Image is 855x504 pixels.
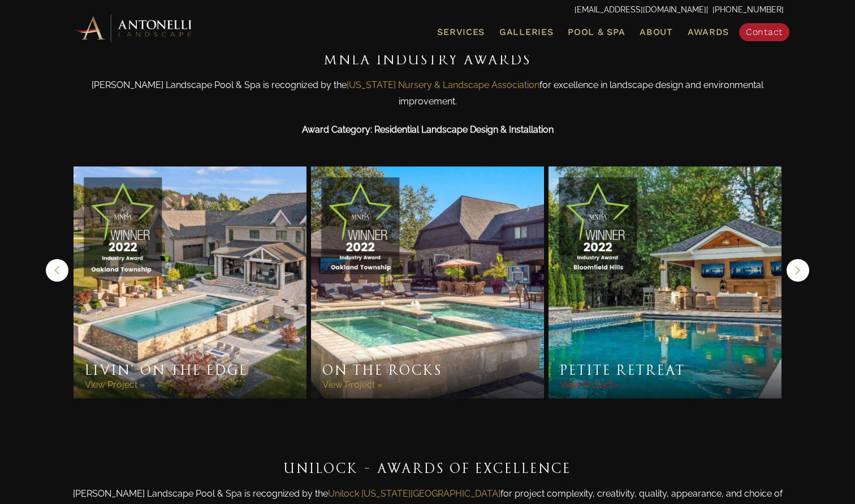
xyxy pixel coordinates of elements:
span: Services [437,28,485,37]
a: Contact [739,23,789,41]
span: Pool & Spa [568,27,625,37]
div: Item 1 of 9 [71,166,309,399]
a: Awards [683,25,733,40]
h3: MNLA Industry Awards [71,49,784,71]
a: [EMAIL_ADDRESS][DOMAIN_NAME] [575,5,706,14]
a: [US_STATE] Nursery & Landscape Association [347,80,539,90]
div: Item 3 of 9 [546,166,784,399]
span: Galleries [499,27,553,37]
h3: UNILOCK - Awards of Excellence [71,458,784,480]
img: Antonelli Horizontal Logo [71,12,196,43]
div: Item 2 of 9 [309,166,546,399]
a: About [635,25,677,40]
a: Pool & Spa [563,25,629,40]
a: On the Rocks [322,362,442,378]
span: About [640,28,673,37]
a: Unilock [US_STATE][GEOGRAPHIC_DATA] [328,488,500,499]
a: View Project » [322,379,382,390]
strong: Award Category: Residential Landscape Design & Installation [302,124,554,135]
a: Services [433,25,489,40]
span: Contact [746,27,783,37]
a: Petite Retreat [560,362,685,378]
a: Galleries [495,25,558,40]
a: View Project » [560,379,620,390]
a: View Project » [85,379,145,390]
a: Livin’ On The Edge [85,362,248,378]
span: [PERSON_NAME] Landscape Pool & Spa is recognized by the for excellence in landscape design and en... [92,80,763,107]
p: | [PHONE_NUMBER] [71,3,784,17]
span: Awards [688,27,729,37]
